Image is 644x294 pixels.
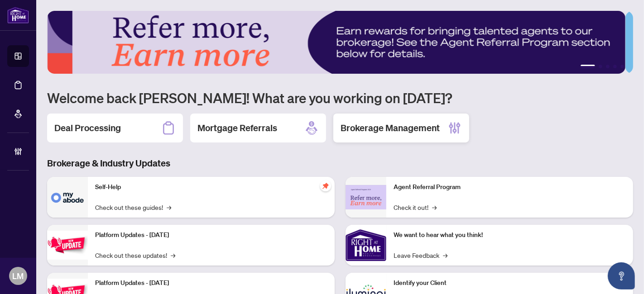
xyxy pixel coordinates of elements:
[341,122,440,134] h2: Brokerage Management
[167,202,171,212] span: →
[7,7,29,24] img: logo
[320,180,331,191] span: pushpin
[613,65,617,68] button: 4
[95,230,327,240] p: Platform Updates - [DATE]
[346,185,386,210] img: Agent Referral Program
[13,270,24,282] span: LM
[95,182,327,192] p: Self-Help
[606,65,610,68] button: 3
[95,278,327,288] p: Platform Updates - [DATE]
[394,230,626,240] p: We want to hear what you think!
[47,177,88,218] img: Self-Help
[197,122,277,134] h2: Mortgage Referrals
[54,122,121,134] h2: Deal Processing
[171,250,175,260] span: →
[432,202,437,212] span: →
[47,11,625,74] img: Slide 0
[581,65,595,68] button: 1
[394,278,626,288] p: Identify your Client
[394,202,437,212] a: Check it out!→
[394,182,626,192] p: Agent Referral Program
[620,65,624,68] button: 5
[47,231,88,259] img: Platform Updates - July 21, 2025
[394,250,447,260] a: Leave Feedback→
[95,250,175,260] a: Check out these updates!→
[346,225,386,266] img: We want to hear what you think!
[443,250,447,260] span: →
[95,202,171,212] a: Check out these guides!→
[608,262,635,289] button: Open asap
[47,157,633,170] h3: Brokerage & Industry Updates
[599,65,602,68] button: 2
[47,89,633,106] h1: Welcome back [PERSON_NAME]! What are you working on [DATE]?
